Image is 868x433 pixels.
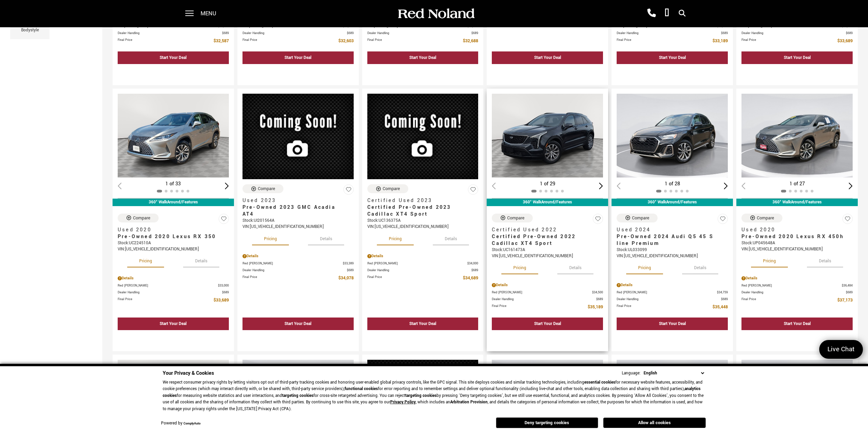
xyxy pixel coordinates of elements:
div: undefined - Pre-Owned 2020 Chevrolet Silverado 1500 LT Trail Boss 4WD [118,66,229,78]
span: $33,689 [214,297,229,304]
span: Final Price [367,275,463,282]
span: Used 2020 [118,227,224,233]
a: Final Price $35,189 [492,304,603,311]
select: Language Select [642,370,706,377]
a: Dealer Handling $689 [242,31,354,36]
div: undefined - Pre-Owned 2020 Lexus RX 450h With Navigation & AWD [741,332,853,344]
div: undefined - Pre-Owned 2019 Chevrolet Colorado ZR2 4WD [617,66,728,78]
span: Dealer Handling [118,31,222,36]
a: Used 2020Pre-Owned 2020 Lexus RX 450h [741,227,853,240]
div: Pricing Details - Certified Pre-Owned 2022 Cadillac XT4 Sport AWD [492,282,603,288]
span: Dealer Handling [367,31,472,36]
span: Used 2023 [242,197,349,204]
div: 360° WalkAround/Features [113,199,234,206]
div: undefined - Pre-Owned 2018 Chevrolet Tahoe Premier With Navigation & 4WD [492,66,603,78]
div: 1 of 28 [617,180,728,188]
a: Red [PERSON_NAME] $36,484 [741,283,853,288]
span: Pre-Owned 2024 Audi Q5 45 S line Premium [617,233,723,247]
span: $33,000 [218,283,229,288]
span: Red [PERSON_NAME] [617,290,717,295]
div: Compare [383,186,400,192]
div: Next slide [225,183,229,189]
div: Start Your Deal [367,318,479,330]
a: Dealer Handling $689 [741,290,853,295]
span: $34,500 [592,290,603,295]
a: Dealer Handling $689 [118,290,229,295]
img: 2020 Lexus RX 350 1 [118,94,230,177]
span: Used 2020 [741,227,848,233]
div: 1 of 33 [118,180,229,188]
span: Final Price [242,37,338,45]
div: undefined - Pre-Owned 2020 Lexus RX 350 AWD [118,332,229,344]
button: Compare Vehicle [741,214,782,222]
span: $689 [222,290,229,295]
div: Start Your Deal [409,321,436,327]
div: Start Your Deal [784,321,811,327]
span: $32,587 [214,37,229,45]
div: Start Your Deal [367,51,479,64]
div: Start Your Deal [284,55,311,61]
button: details tab [433,230,469,245]
span: Certified Pre-Owned 2023 Cadillac XT4 Sport [367,204,473,218]
span: Pre-Owned 2020 Lexus RX 450h [741,233,848,240]
button: Save Vehicle [593,214,603,227]
div: Pricing Details - Certified Pre-Owned 2023 Cadillac XT4 Sport AWD [367,253,479,259]
div: Pricing Details - Pre-Owned 2020 Lexus RX 450h With Navigation & AWD [741,275,853,281]
a: Final Price $32,587 [118,37,229,45]
span: Dealer Handling [118,290,222,295]
div: Stock : UC136375A [367,218,479,224]
a: Used 2020Pre-Owned 2020 Lexus RX 350 [118,227,229,240]
span: $689 [347,268,354,273]
span: Red [PERSON_NAME] [242,261,343,266]
a: Red [PERSON_NAME] $33,389 [242,261,354,266]
div: 1 of 27 [741,180,853,188]
a: ComplyAuto [183,421,201,426]
div: Powered by [161,421,201,426]
div: VIN: [US_VEHICLE_IDENTIFICATION_NUMBER] [741,246,853,252]
a: Used 2024Pre-Owned 2024 Audi Q5 45 S line Premium [617,227,728,247]
img: 2022 Cadillac XT4 Sport 1 [492,94,604,177]
span: Red [PERSON_NAME] [367,261,468,266]
a: Final Price $33,689 [118,297,229,304]
span: $689 [222,31,229,36]
span: Final Price [741,297,837,304]
div: Stock : UC224510A [118,240,229,246]
div: Start Your Deal [118,51,229,64]
div: VIN: [US_VEHICLE_IDENTIFICATION_NUMBER] [242,224,354,230]
a: Dealer Handling $689 [617,31,728,36]
div: Compare [133,215,150,221]
div: Language: [622,371,641,375]
div: undefined - Pre-Owned 2019 BMW X7 xDrive40i With Navigation & AWD [741,66,853,78]
a: Red [PERSON_NAME] $33,000 [118,283,229,288]
a: Certified Used 2022Certified Pre-Owned 2022 Cadillac XT4 Sport [492,227,603,247]
button: details tab [682,259,718,274]
span: Red [PERSON_NAME] [118,283,218,288]
button: Allow all cookies [603,418,706,428]
div: Start Your Deal [741,51,853,64]
span: Final Price [492,304,588,311]
span: $34,000 [467,261,478,266]
a: Dealer Handling $689 [741,31,853,36]
a: Red [PERSON_NAME] $34,000 [367,261,479,266]
span: Dealer Handling [242,268,347,273]
a: Red [PERSON_NAME] $34,759 [617,290,728,295]
a: Final Price $33,189 [617,37,728,45]
a: Dealer Handling $689 [367,268,479,273]
button: Compare Vehicle [367,184,408,193]
span: Final Price [242,275,338,282]
div: Start Your Deal [534,321,561,327]
a: Used 2023Pre-Owned 2023 GMC Acadia AT4 [242,197,354,218]
span: Dealer Handling [617,31,721,36]
span: Final Price [741,37,837,45]
div: undefined - Certified Pre-Owned 2022 Cadillac XT4 Sport AWD [492,332,603,344]
strong: Arbitration Provision [450,399,488,405]
div: undefined - Pre-Owned 2024 Subaru Outback Wilderness With Navigation & AWD [242,66,354,78]
div: Pricing Details - Pre-Owned 2024 Audi Q5 45 S line Premium [617,282,728,288]
p: We respect consumer privacy rights by letting visitors opt out of third-party tracking cookies an... [163,379,706,413]
a: Dealer Handling $689 [367,31,479,36]
a: Final Price $35,448 [617,304,728,311]
button: pricing tab [501,259,538,274]
button: details tab [308,230,344,245]
span: $689 [721,297,728,302]
button: details tab [183,252,219,267]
